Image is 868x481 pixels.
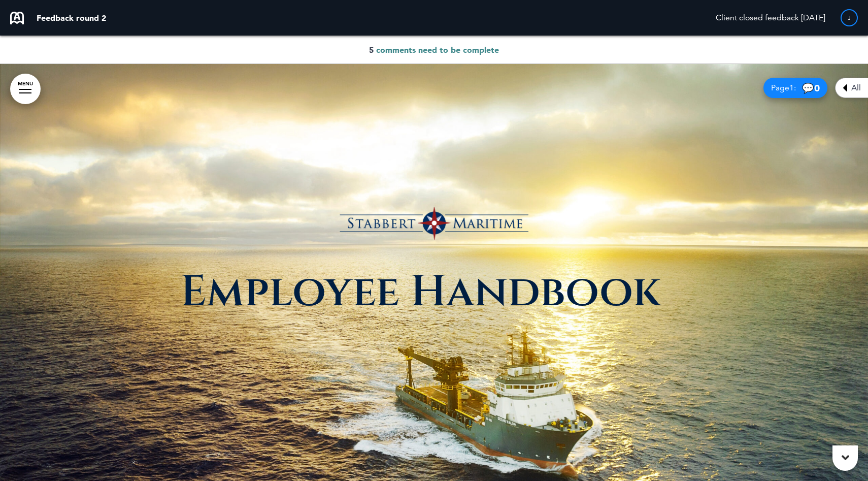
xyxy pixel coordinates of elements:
[10,74,41,104] a: MENU
[771,84,796,92] span: Page :
[841,9,858,26] div: J
[10,12,24,24] img: airmason-logo
[716,14,825,22] span: Client closed feedback [DATE]
[851,84,861,92] span: All
[180,271,688,314] h1: Employee Handbook
[369,45,374,55] span: 5
[789,83,794,93] span: 1
[340,207,528,240] img: logoSM.png
[814,82,820,94] span: 0
[37,14,106,22] p: Feedback round 2
[802,83,820,93] span: 💬
[376,45,499,55] span: comments need to be complete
